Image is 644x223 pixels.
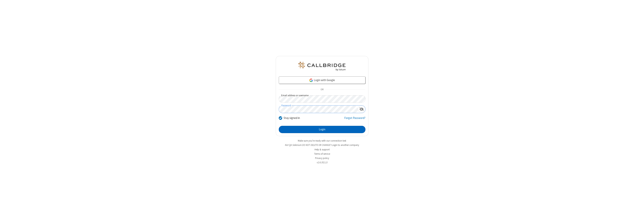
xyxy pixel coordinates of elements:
[332,143,359,147] button: Login to another company
[279,126,365,133] button: Login
[279,106,358,113] input: Password
[279,95,365,103] input: Email address or username
[298,139,346,142] a: Make sure you're ready with our connection test
[309,78,313,82] img: google-icon.png
[358,106,365,113] div: Show password
[344,116,365,123] a: Forgot Password?
[319,87,325,92] span: OR
[315,148,330,151] a: Help & support
[284,116,300,120] label: Stay signed in
[635,213,641,220] iframe: Chat
[279,76,365,84] a: Login with Google
[315,157,329,160] a: Privacy policy
[276,161,368,164] li: v2.6.352.13
[314,152,330,155] a: Terms of service
[276,143,368,147] li: Not QA Selenium DO NOT DELETE OR CHANGE?
[298,62,346,71] img: QA Selenium DO NOT DELETE OR CHANGE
